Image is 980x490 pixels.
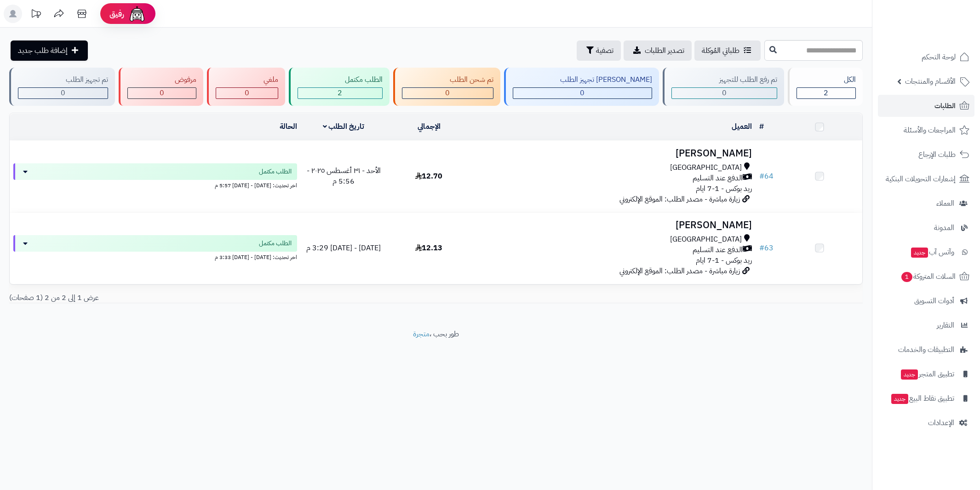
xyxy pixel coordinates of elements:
span: 0 [61,87,65,98]
a: الطلب مكتمل 2 [287,68,392,106]
span: العملاء [936,197,954,210]
span: تطبيق المتجر [900,368,954,380]
div: 0 [216,88,278,98]
span: الطلبات [934,99,956,112]
span: [GEOGRAPHIC_DATA] [670,162,742,173]
a: طلبات الإرجاع [878,144,974,166]
span: 12.13 [415,242,442,254]
span: 0 [160,87,164,98]
a: إضافة طلب جديد [11,40,88,61]
span: طلباتي المُوكلة [702,45,739,56]
span: # [759,242,764,254]
span: إضافة طلب جديد [18,45,68,56]
a: المراجعات والأسئلة [878,119,974,141]
span: 0 [245,87,249,98]
div: الطلب مكتمل [298,75,383,85]
span: ريد بوكس - 1-7 ايام [696,255,752,266]
a: تطبيق المتجرجديد [878,363,974,385]
div: [PERSON_NAME] تجهيز الطلب [513,75,653,85]
a: الطلبات [878,95,974,117]
a: المدونة [878,217,974,239]
div: اخر تحديث: [DATE] - [DATE] 5:57 م [13,180,297,190]
a: العميل [732,121,752,132]
span: أدوات التسويق [914,294,954,307]
a: تم رفع الطلب للتجهيز 0 [661,68,786,106]
button: تصفية [577,40,621,61]
a: السلات المتروكة1 [878,265,974,288]
div: تم رفع الطلب للتجهيز [671,75,777,85]
a: إشعارات التحويلات البنكية [878,168,974,190]
span: جديد [911,248,928,258]
div: 0 [402,88,493,98]
a: تاريخ الطلب [323,121,365,132]
span: [DATE] - [DATE] 3:29 م [306,242,381,254]
span: الدفع عند التسليم [693,173,743,184]
a: طلباتي المُوكلة [694,40,761,61]
span: زيارة مباشرة - مصدر الطلب: الموقع الإلكتروني [619,194,740,205]
a: ملغي 0 [205,68,287,106]
span: لوحة التحكم [922,51,956,63]
span: جديد [891,394,908,404]
div: 2 [298,88,383,98]
img: ai-face.png [128,5,146,23]
span: الإعدادات [928,416,954,429]
span: الطلب مكتمل [259,239,292,248]
a: [PERSON_NAME] تجهيز الطلب 0 [502,68,661,106]
h3: [PERSON_NAME] [475,148,751,159]
span: 2 [824,87,828,98]
span: 0 [580,87,585,98]
a: تطبيق نقاط البيعجديد [878,387,974,409]
span: رفيق [109,8,124,19]
span: 1 [901,272,912,282]
span: طلبات الإرجاع [918,148,956,161]
span: إشعارات التحويلات البنكية [886,173,956,185]
div: 0 [672,88,777,98]
div: 0 [513,88,652,98]
a: الحالة [280,121,297,132]
a: أدوات التسويق [878,290,974,312]
span: زيارة مباشرة - مصدر الطلب: الموقع الإلكتروني [619,265,740,277]
span: الدفع عند التسليم [693,245,743,255]
a: التقارير [878,314,974,336]
div: تم تجهيز الطلب [18,75,108,85]
span: المراجعات والأسئلة [904,124,956,137]
a: التطبيقات والخدمات [878,339,974,361]
a: تم تجهيز الطلب 0 [7,68,117,106]
div: عرض 1 إلى 2 من 2 (1 صفحات) [2,293,436,303]
span: السلات المتروكة [900,270,956,283]
span: الطلب مكتمل [259,167,292,176]
a: مرفوض 0 [117,68,206,106]
span: 0 [722,87,727,98]
a: متجرة [413,329,430,340]
span: 2 [338,87,342,98]
a: # [759,121,764,132]
a: الكل2 [786,68,865,106]
div: تم شحن الطلب [402,75,493,85]
span: التطبيقات والخدمات [898,343,954,356]
a: العملاء [878,192,974,214]
span: جديد [901,369,918,380]
a: الإعدادات [878,412,974,434]
div: 0 [18,88,108,98]
div: ملغي [216,75,278,85]
span: [GEOGRAPHIC_DATA] [670,234,742,245]
a: لوحة التحكم [878,46,974,68]
span: تطبيق نقاط البيع [890,392,954,405]
div: 0 [128,88,196,98]
span: المدونة [934,221,954,234]
a: تحديثات المنصة [24,5,47,25]
div: الكل [797,75,856,85]
span: ريد بوكس - 1-7 ايام [696,183,752,194]
div: اخر تحديث: [DATE] - [DATE] 3:33 م [13,252,297,261]
span: تصدير الطلبات [645,45,684,56]
a: #64 [759,171,774,182]
span: تصفية [596,45,613,56]
span: التقارير [937,319,954,332]
span: 0 [445,87,450,98]
span: الأقسام والمنتجات [905,75,956,88]
a: تم شحن الطلب 0 [391,68,502,106]
span: وآتس آب [910,246,954,259]
div: مرفوض [127,75,197,85]
h3: [PERSON_NAME] [475,220,751,231]
a: الإجمالي [418,121,441,132]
